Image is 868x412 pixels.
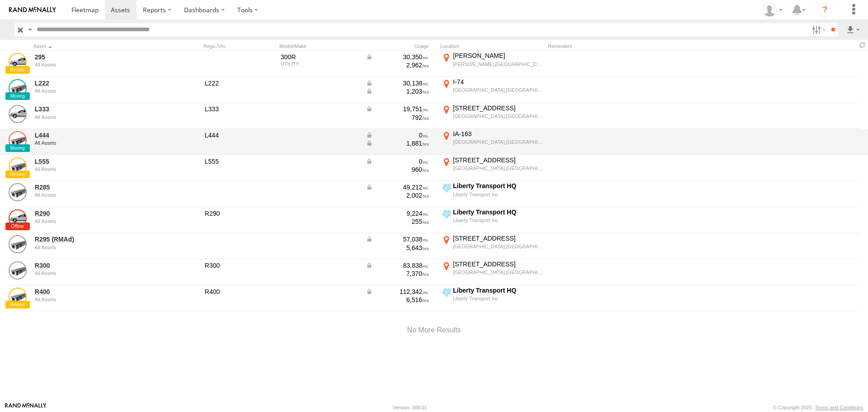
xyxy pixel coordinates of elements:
[35,166,159,172] div: undefined
[815,405,863,410] a: Terms and Conditions
[366,61,429,69] div: 2,962
[453,208,543,216] div: Liberty Transport HQ
[366,235,429,243] div: Data from Vehicle CANbus
[9,183,27,201] a: View Asset Details
[5,403,47,412] a: Visit our Website
[366,79,429,87] div: Data from Vehicle CANbus
[366,209,429,218] div: 9,224
[364,43,437,49] div: Usage
[453,156,543,164] div: [STREET_ADDRESS]
[453,139,543,145] div: [GEOGRAPHIC_DATA],[GEOGRAPHIC_DATA]
[9,131,27,149] a: View Asset Details
[366,131,429,139] div: Data from Vehicle CANbus
[818,3,832,17] i: ?
[205,105,274,113] div: L333
[548,43,693,49] div: Reminders
[281,53,359,61] div: 300R
[440,78,544,102] label: Click to View Current Location
[203,43,276,49] div: Rego./Vin
[366,183,429,191] div: Data from Vehicle CANbus
[35,270,159,276] div: undefined
[453,286,543,294] div: Liberty Transport HQ
[205,131,274,139] div: L444
[759,3,786,17] div: Brian Wooldridge
[366,157,429,166] div: Data from Vehicle CANbus
[9,79,27,97] a: View Asset Details
[453,269,543,275] div: [GEOGRAPHIC_DATA],[GEOGRAPHIC_DATA]
[393,405,427,410] div: Version: 308.01
[9,53,27,71] a: View Asset Details
[453,104,543,112] div: [STREET_ADDRESS]
[366,288,429,296] div: Data from Vehicle CANbus
[440,260,544,284] label: Click to View Current Location
[9,7,56,13] img: rand-logo.svg
[35,192,159,198] div: undefined
[205,157,274,166] div: L555
[35,88,159,94] div: undefined
[453,234,543,242] div: [STREET_ADDRESS]
[453,260,543,268] div: [STREET_ADDRESS]
[366,53,429,61] div: Data from Vehicle CANbus
[35,218,159,224] div: undefined
[205,209,274,218] div: R290
[453,130,543,138] div: IA-163
[366,105,429,113] div: Data from Vehicle CANbus
[440,43,544,49] div: Location
[9,105,27,123] a: View Asset Details
[35,183,159,191] a: R285
[366,296,429,304] div: 6,516
[366,218,429,226] div: 255
[453,182,543,190] div: Liberty Transport HQ
[440,130,544,154] label: Click to View Current Location
[366,87,429,95] div: Data from Vehicle CANbus
[9,157,27,175] a: View Asset Details
[440,156,544,180] label: Click to View Current Location
[35,261,159,270] a: R300
[205,79,274,87] div: L222
[366,114,429,122] div: 792
[35,209,159,218] a: R290
[808,23,828,36] label: Search Filter Options
[453,52,543,60] div: [PERSON_NAME]
[857,41,868,49] span: Refresh
[453,113,543,119] div: [GEOGRAPHIC_DATA],[GEOGRAPHIC_DATA]
[453,78,543,86] div: I-74
[205,288,274,296] div: R400
[26,23,33,36] label: Search Query
[366,166,429,174] div: 960
[453,165,543,171] div: [GEOGRAPHIC_DATA],[GEOGRAPHIC_DATA]
[35,157,159,166] a: L555
[35,235,159,243] a: R295 (RMAd)
[281,61,359,66] div: UTILITY
[440,182,544,206] label: Click to View Current Location
[35,245,159,250] div: undefined
[35,53,159,61] a: 295
[35,140,159,146] div: undefined
[35,131,159,139] a: L444
[9,261,27,279] a: View Asset Details
[453,217,543,223] div: Liberty Transport Inc
[9,288,27,306] a: View Asset Details
[366,244,429,252] div: 5,643
[279,43,361,49] div: Model/Make
[205,261,274,270] div: R300
[366,261,429,270] div: Data from Vehicle CANbus
[453,61,543,67] div: [PERSON_NAME],[GEOGRAPHIC_DATA]
[453,295,543,302] div: Liberty Transport Inc
[35,114,159,120] div: undefined
[366,139,429,147] div: Data from Vehicle CANbus
[33,43,160,49] div: Click to Sort
[440,208,544,232] label: Click to View Current Location
[9,235,27,253] a: View Asset Details
[453,191,543,198] div: Liberty Transport Inc
[453,87,543,93] div: [GEOGRAPHIC_DATA],[GEOGRAPHIC_DATA]
[366,270,429,278] div: 7,370
[440,52,544,76] label: Click to View Current Location
[845,23,861,36] label: Export results as...
[440,286,544,311] label: Click to View Current Location
[35,79,159,87] a: L222
[440,234,544,259] label: Click to View Current Location
[35,105,159,113] a: L333
[440,104,544,128] label: Click to View Current Location
[773,405,863,410] div: © Copyright 2025 -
